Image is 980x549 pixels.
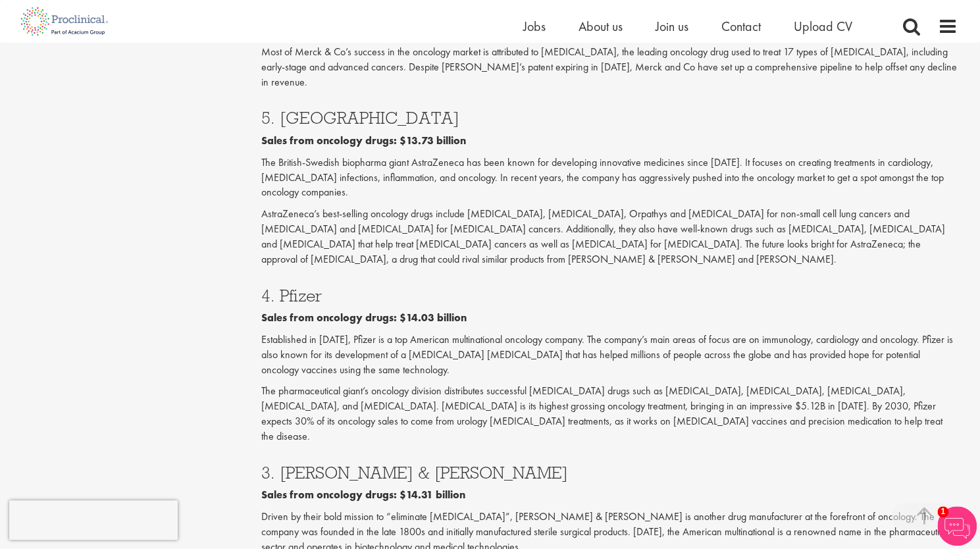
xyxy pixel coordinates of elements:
[261,109,958,126] h3: 5. [GEOGRAPHIC_DATA]
[937,506,977,546] img: Chatbot
[261,287,958,304] h3: 4. Pfizer
[721,18,761,35] a: Contact
[261,134,466,147] b: Sales from oncology drugs: $13.73 billion
[937,506,948,517] span: 1
[261,155,958,201] p: The British-Swedish biopharma giant AstraZeneca has been known for developing innovative medicine...
[261,311,467,325] b: Sales from oncology drugs: $14.03 billion
[261,332,958,378] p: Established in [DATE], Pfizer is a top American multinational oncology company. The company’s mai...
[261,464,958,481] h3: 3. [PERSON_NAME] & [PERSON_NAME]
[261,488,465,502] b: Sales from oncology drugs: $14.31 billion
[523,18,546,35] a: Jobs
[794,18,852,35] a: Upload CV
[579,18,623,35] a: About us
[656,18,688,35] a: Join us
[261,207,958,267] p: AstraZeneca’s best-selling oncology drugs include [MEDICAL_DATA], [MEDICAL_DATA], Orpathys and [M...
[261,45,958,90] p: Most of Merck & Co’s success in the oncology market is attributed to [MEDICAL_DATA], the leading ...
[9,500,178,540] iframe: reCAPTCHA
[261,384,958,444] p: The pharmaceutical giant’s oncology division distributes successful [MEDICAL_DATA] drugs such as ...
